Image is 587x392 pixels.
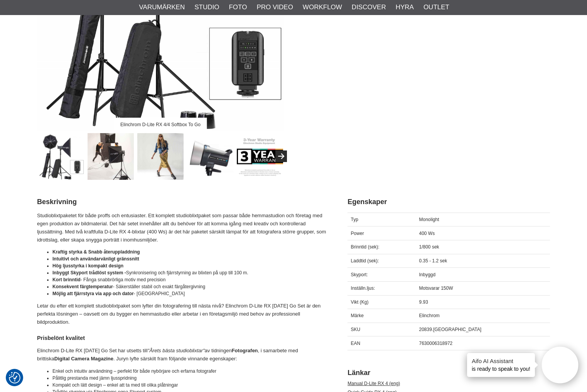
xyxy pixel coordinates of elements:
strong: Möjlig att fjärrstyra via app och dator [52,291,134,296]
h2: Länkar [347,368,550,378]
div: Elinchrom D-Lite RX 4/4 Softbox To Go [114,118,207,131]
span: 400 Ws [419,231,435,236]
strong: Konsekvent färgtemperatur [52,284,113,289]
a: Foto [229,2,247,12]
strong: Hög ljusstyrka i kompakt design [52,263,123,269]
strong: Digital Camera Magazine [54,356,113,362]
p: Studioblixtpaketet för både proffs och entusiaster. Ett komplett studioblixtpaket som passar både... [37,212,328,244]
li: Enkel och intuitiv användning – perfekt för både nybörjare och erfarna fotografer [52,368,328,375]
span: 7630006318972 [419,341,453,346]
li: Pålitlig prestanda med jämn ljusspridning [52,375,328,382]
a: Hyra [396,2,414,12]
span: Brinntid (sek): [351,244,380,250]
img: Elinchrom 3-Year Warranty [237,133,283,180]
a: Discover [352,2,386,12]
button: Next [275,150,287,162]
button: Samtyckesinställningar [9,371,20,385]
strong: Kraftig styrka & Snabb återuppladdning [52,249,140,255]
span: 20839.[GEOGRAPHIC_DATA] [419,327,482,332]
span: Power [351,231,364,236]
span: Elinchrom [419,313,440,318]
span: Inbyggd [419,272,436,277]
span: EAN [351,341,361,346]
span: Vikt (Kg) [351,299,369,305]
a: Manual D-Lite RX 4 (eng) [347,381,400,386]
a: Varumärken [139,2,185,12]
span: 0.35 - 1.2 sek [419,258,447,264]
a: Studio [194,2,219,12]
strong: Intuitivt och användarvänligt gränssnitt [52,256,139,262]
h2: Egenskaper [347,197,550,207]
h4: Aifo AI Assistant [472,357,530,365]
img: Revisit consent button [9,372,20,384]
strong: Kort brinntid [52,277,81,282]
li: - [GEOGRAPHIC_DATA] [52,290,328,297]
h4: Prisbelönt kvalitet [37,334,328,342]
li: - Säkerställer stabil och exakt färgåtergivning [52,283,328,290]
a: Pro Video [256,2,293,12]
a: Outlet [423,2,449,12]
p: Letar du efter ett komplett studioblixtpaket som lyfter din fotografering till nästa nivå? Elinch... [37,302,328,326]
li: Synkronisering och fjärrstyrning av blixten på upp till 100 m. [52,269,328,276]
img: Ljusstark studioblixt för in-house produktion [88,133,134,180]
span: Inställn.ljus: [351,286,375,291]
span: Monolight [419,217,439,222]
span: 9.93 [419,299,428,305]
span: 1/800 sek [419,244,439,250]
img: Robust design med rejält handtag [187,133,234,180]
span: Skyport: [351,272,368,277]
li: - Fånga snabbrörliga motiv med precision [52,276,328,283]
li: Kompakt och lätt design – enkel att ta med till olika plåtningar [52,382,328,389]
strong: Inbyggt Skyport trådlöst system - [52,270,126,275]
span: Typ [351,217,358,222]
em: "Årets bästa studioblixtar" [148,348,205,353]
div: is ready to speak to you! [467,353,535,377]
img: Elinchrom D-Lite RX 4/4 Softbox To Go [38,133,84,180]
strong: Fotografen [232,348,258,353]
img: D-Lite RX 4 - Enkel att ljussätta med [137,133,184,180]
span: Laddtid (sek): [351,258,379,264]
a: Workflow [303,2,342,12]
span: Märke [351,313,364,318]
p: Elinchrom D-Lite RX [DATE] Go Set har utsetts till av tidningen , i samarbete med brittiska . Jur... [37,347,328,363]
span: SKU [351,327,361,332]
span: Motsvarar 150W [419,286,453,291]
h2: Beskrivning [37,197,328,207]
